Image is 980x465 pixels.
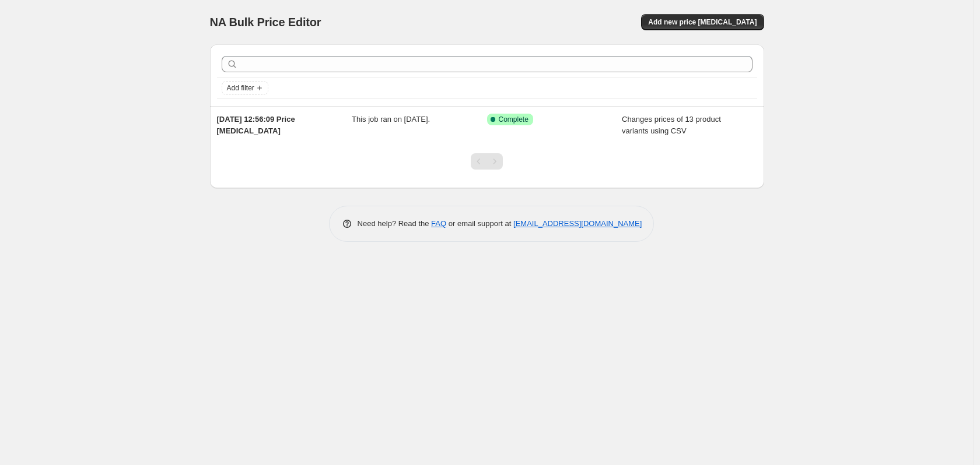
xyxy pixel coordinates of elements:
[641,14,764,30] button: Add new price [MEDICAL_DATA]
[358,219,432,228] span: Need help? Read the
[499,115,528,124] span: Complete
[222,81,268,95] button: Add filter
[431,219,446,228] a: FAQ
[513,219,642,228] a: [EMAIL_ADDRESS][DOMAIN_NAME]
[352,115,430,124] span: This job ran on [DATE].
[210,16,321,29] span: NA Bulk Price Editor
[227,83,254,93] span: Add filter
[446,219,513,228] span: or email support at
[648,17,757,27] span: Add new price [MEDICAL_DATA]
[622,115,721,135] span: Changes prices of 13 product variants using CSV
[471,153,503,170] nav: Pagination
[217,115,295,135] span: [DATE] 12:56:09 Price [MEDICAL_DATA]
